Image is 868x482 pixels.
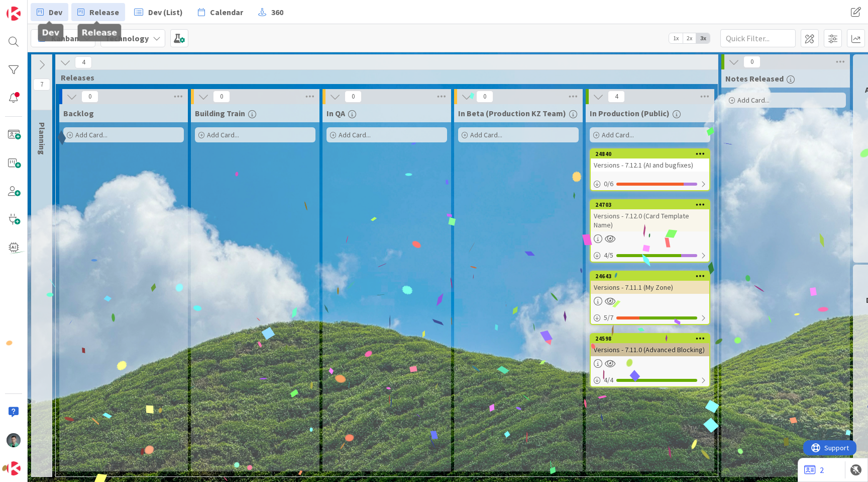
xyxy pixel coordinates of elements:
[737,96,770,105] span: Add Card...
[591,149,709,158] div: 24840
[591,209,709,231] div: Versions - 7.12.0 (Card Template Name)
[591,200,709,209] div: 24703
[669,33,683,43] span: 1x
[696,33,710,43] span: 3x
[327,108,345,118] span: In QA
[81,91,98,103] span: 0
[128,3,189,21] a: Dev (List)
[604,250,613,261] span: 4 / 5
[195,108,245,118] span: Building Train
[591,281,709,294] div: Versions - 7.11.1 (My Zone)
[33,78,50,91] span: 7
[604,375,613,385] span: 4 / 4
[591,272,709,294] div: 24643Versions - 7.11.1 (My Zone)
[49,6,62,18] span: Dev
[591,334,709,343] div: 24598
[271,6,283,18] span: 360
[37,122,47,155] span: Planning
[51,32,79,44] span: Kanban
[595,335,709,342] div: 24598
[82,28,118,38] h5: Release
[591,311,709,324] div: 5/7
[591,200,709,231] div: 24703Versions - 7.12.0 (Card Template Name)
[591,149,709,172] div: 24840Versions - 7.12.1 (AI and bugfixes)
[725,73,784,84] span: Notes Released
[210,6,243,18] span: Calendar
[7,461,21,475] img: avatar
[63,108,94,118] span: Backlog
[602,130,634,139] span: Add Card...
[345,91,362,103] span: 0
[213,91,230,103] span: 0
[252,3,289,21] a: 360
[591,158,709,172] div: Versions - 7.12.1 (AI and bugfixes)
[683,33,696,43] span: 2x
[604,312,613,323] span: 5 / 7
[75,56,92,68] span: 4
[595,150,709,157] div: 24840
[21,2,46,14] span: Support
[148,6,183,18] span: Dev (List)
[591,178,709,190] div: 0/6
[31,3,68,21] a: Dev
[743,56,761,68] span: 0
[192,3,249,21] a: Calendar
[590,108,670,118] span: In Production (Public)
[591,343,709,356] div: Versions - 7.11.0 (Advanced Blocking)
[71,3,125,21] a: Release
[604,179,613,189] span: 0 / 6
[470,130,502,139] span: Add Card...
[339,130,371,139] span: Add Card...
[61,72,705,83] span: Releases
[105,33,149,43] b: Technology
[458,108,566,118] span: In Beta (Production KZ Team)
[804,464,824,476] a: 2
[42,28,60,38] h5: Dev
[591,334,709,356] div: 24598Versions - 7.11.0 (Advanced Blocking)
[7,7,21,21] img: Visit kanbanzone.com
[595,273,709,280] div: 24643
[591,249,709,262] div: 4/5
[75,130,107,139] span: Add Card...
[595,201,709,208] div: 24703
[476,91,493,103] span: 0
[207,130,239,139] span: Add Card...
[89,6,119,18] span: Release
[7,433,21,447] img: VP
[720,29,796,47] input: Quick Filter...
[591,374,709,386] div: 4/4
[608,91,625,103] span: 4
[591,272,709,281] div: 24643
